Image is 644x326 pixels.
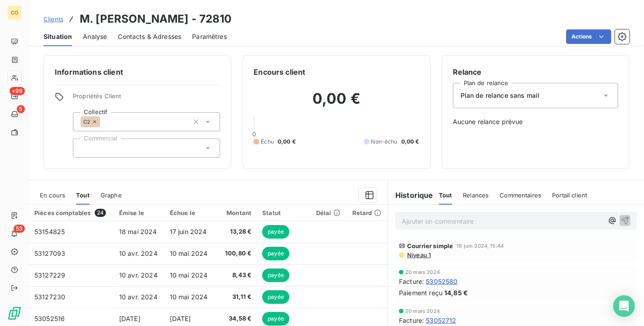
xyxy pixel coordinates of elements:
span: 53052580 [426,277,457,286]
input: Ajouter une valeur [81,144,88,152]
span: 20 mars 2024 [405,308,440,314]
div: Open Intercom Messenger [613,295,635,317]
input: Ajouter une valeur [100,118,107,126]
span: Clients [43,15,63,23]
span: payée [262,268,289,282]
div: Retard [352,209,382,216]
span: 0 [252,130,256,138]
span: payée [262,290,289,304]
span: C2 [83,119,90,125]
span: Situation [43,32,72,41]
span: 53 [14,225,25,233]
span: 53052712 [426,316,456,325]
span: Contacts & Adresses [118,32,181,41]
span: 13,28 € [224,227,251,236]
span: 10 mai 2024 [170,249,208,257]
span: +99 [10,87,25,95]
span: Portail client [552,192,587,199]
span: Facture : [399,277,424,286]
span: Échu [261,138,274,146]
span: Graphe [101,192,122,199]
span: 34,58 € [224,314,251,323]
div: Émise le [119,209,159,216]
h6: Relance [453,67,618,77]
span: 100,80 € [224,249,251,258]
span: 10 avr. 2024 [119,293,158,301]
div: Montant [224,209,251,216]
span: En cours [40,192,65,199]
span: Courrier simple [407,242,453,249]
h3: M. [PERSON_NAME] - 72810 [80,11,232,27]
span: 0,00 € [401,138,419,146]
div: CO [7,5,22,20]
span: Tout [439,192,452,199]
span: 53052516 [34,315,65,322]
span: 14,85 € [444,288,468,297]
h2: 0,00 € [254,90,419,117]
img: Logo LeanPay [7,306,22,321]
span: Propriétés Client [73,92,220,105]
span: payée [262,247,289,260]
span: 17 juin 2024 [170,228,207,235]
span: 10 avr. 2024 [119,271,158,279]
span: Facture : [399,316,424,325]
span: Niveau 1 [406,251,431,259]
span: 18 mai 2024 [119,228,157,235]
span: Non-échu [371,138,398,146]
span: 5 [17,105,25,113]
span: 53127230 [34,293,65,301]
span: payée [262,312,289,326]
div: Échue le [170,209,213,216]
span: 31,11 € [224,292,251,302]
span: Analyse [83,32,107,41]
span: 0,00 € [278,138,296,146]
span: 10 avr. 2024 [119,249,158,257]
span: 10 mai 2024 [170,293,208,301]
span: Relances [463,192,489,199]
span: [DATE] [119,315,140,322]
span: Plan de relance sans mail [461,91,540,100]
span: Tout [76,192,90,199]
span: 24 [95,209,106,217]
h6: Encours client [254,67,305,77]
span: Commentaires [500,192,541,199]
span: 20 mars 2024 [405,269,440,275]
span: Paramètres [192,32,227,41]
span: 53127229 [34,271,65,279]
button: Actions [566,29,611,44]
span: 10 mai 2024 [170,271,208,279]
a: 5 [7,107,21,121]
div: Statut [262,209,305,216]
span: Paiement reçu [399,288,442,297]
span: payée [262,225,289,239]
span: 8,43 € [224,271,251,280]
div: Délai [316,209,341,216]
span: 18 juin 2024, 15:44 [457,243,504,249]
span: [DATE] [170,315,191,322]
span: 53154825 [34,228,65,235]
h6: Historique [388,190,433,201]
a: +99 [7,89,21,103]
h6: Informations client [55,67,220,77]
span: 53127093 [34,249,65,257]
a: Clients [43,14,63,24]
div: Pièces comptables [34,209,108,217]
span: Aucune relance prévue [453,117,618,126]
